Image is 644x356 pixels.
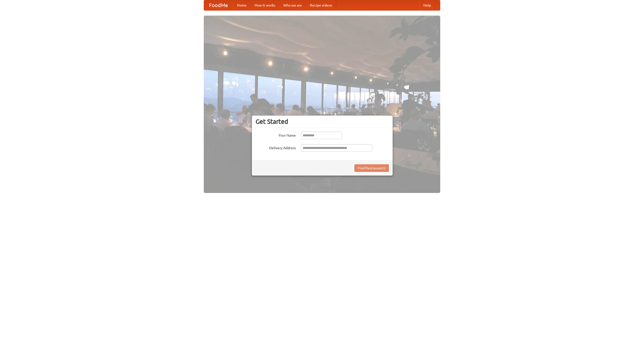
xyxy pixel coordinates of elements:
a: Who we are [279,0,306,10]
a: How it works [251,0,279,10]
a: Recipe videos [306,0,336,10]
h3: Get Started [256,118,389,125]
a: Home [233,0,251,10]
label: Delivery Address [256,144,296,150]
a: Help [419,0,435,10]
label: Your Name [256,132,296,138]
a: FoodMe [204,0,233,10]
button: Find Restaurants! [354,164,389,172]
